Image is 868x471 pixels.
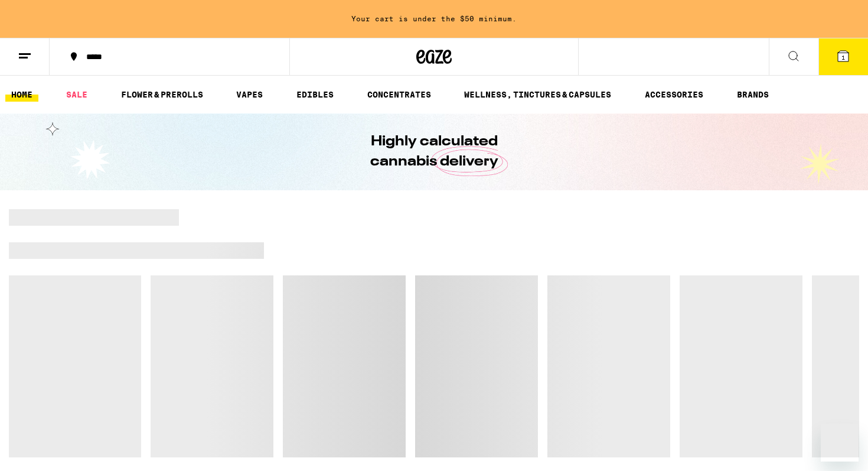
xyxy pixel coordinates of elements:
a: HOME [5,87,38,102]
button: 1 [818,38,868,75]
a: BRANDS [731,87,775,102]
a: FLOWER & PREROLLS [115,87,209,102]
a: VAPES [230,87,269,102]
a: SALE [60,87,93,102]
a: ACCESSORIES [639,87,709,102]
a: WELLNESS, TINCTURES & CAPSULES [458,87,617,102]
iframe: Button to launch messaging window [821,424,859,462]
span: 1 [841,54,845,61]
a: CONCENTRATES [361,87,437,102]
a: EDIBLES [291,87,340,102]
h1: Highly calculated cannabis delivery [337,132,531,172]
